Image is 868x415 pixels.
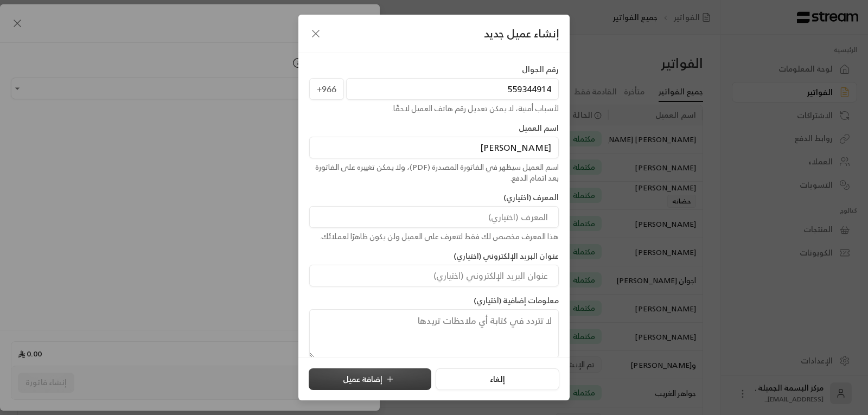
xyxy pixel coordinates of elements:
[309,162,559,183] div: اسم العميل سيظهر في الفاتورة المصدرة (PDF)، ولا يمكن تغييره على الفاتورة بعد اتمام الدفع.
[454,251,559,261] label: عنوان البريد الإلكتروني (اختياري)
[503,192,559,203] label: المعرف (اختياري)
[522,64,559,75] label: رقم الجوال
[309,368,431,390] button: إضافة عميل
[309,206,559,228] input: المعرف (اختياري)
[309,231,559,242] div: هذا المعرف مخصص لك فقط لتتعرف على العميل ولن يكون ظاهرًا لعملائك.
[519,123,559,133] label: اسم العميل
[436,368,559,390] button: إلغاء
[474,295,559,306] label: معلومات إضافية (اختياري)
[309,103,559,114] div: لأسباب أمنية، لا يمكن تعديل رقم هاتف العميل لاحقًا.
[309,265,559,286] input: عنوان البريد الإلكتروني (اختياري)
[309,137,559,158] input: اسم العميل
[346,78,559,100] input: رقم الجوال
[309,78,344,100] span: +966
[484,25,559,42] span: إنشاء عميل جديد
